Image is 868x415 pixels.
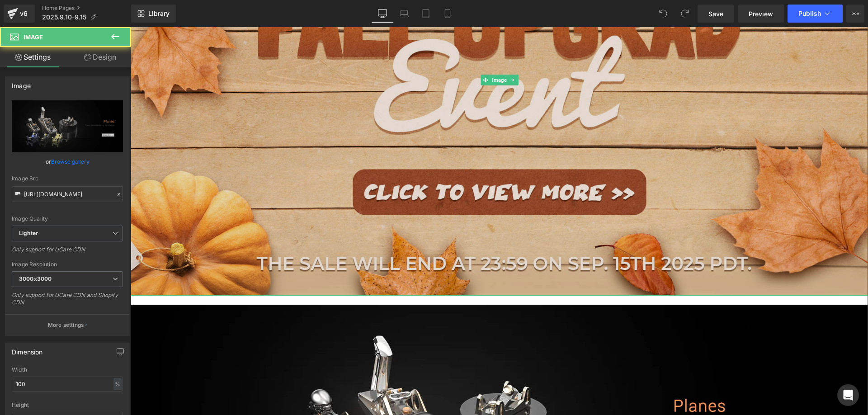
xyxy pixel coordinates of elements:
button: Redo [676,5,694,23]
span: Save [708,9,723,19]
div: Only support for UCare CDN and Shopify CDN [12,292,123,312]
div: Image Resolution [12,261,123,268]
b: Lighter [19,230,38,236]
button: More settings [5,314,129,335]
span: 2025.9.10-9.15 [42,14,86,21]
div: Dimension [12,343,43,356]
button: More [846,5,864,23]
input: Link [12,186,123,202]
a: Expand / Collapse [378,47,387,58]
a: Design [67,47,133,67]
div: Width [12,367,123,373]
span: Preview [749,9,773,19]
button: Publish [788,5,843,23]
a: Browse gallery [51,154,90,170]
div: v6 [18,8,29,19]
a: v6 [4,5,35,23]
p: More settings [48,321,84,329]
div: Height [12,402,123,408]
a: Preview [738,5,784,23]
button: Undo [654,5,672,23]
a: Mobile [437,5,458,23]
a: Tablet [415,5,437,23]
a: New Library [131,5,176,23]
div: Image [12,77,31,90]
a: Home Pages [42,5,131,12]
div: or [12,157,123,166]
b: 3000x3000 [19,275,52,282]
a: Desktop [372,5,393,23]
div: % [113,378,122,390]
span: Image [359,47,378,58]
input: auto [12,377,123,391]
span: Image [24,33,43,41]
span: Publish [798,10,821,17]
span: Library [148,9,170,18]
div: Image Quality [12,216,123,222]
div: Image Src [12,175,123,182]
div: Open Intercom Messenger [837,384,859,406]
div: Only support for UCare CDN [12,246,123,259]
a: Laptop [393,5,415,23]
